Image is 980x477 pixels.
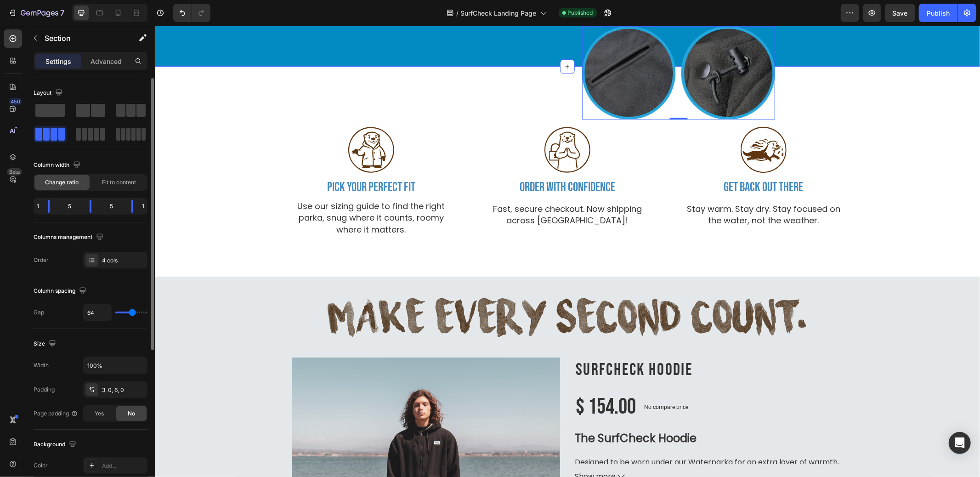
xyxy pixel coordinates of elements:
p: 7 [60,7,64,18]
p: Stay warm. Stay dry. Stay focused on the water, not the weather. [530,177,687,200]
div: Columns management [34,231,105,244]
p: Advanced [91,57,122,66]
div: Width [34,361,49,369]
span: Fit to content [102,178,136,187]
h2: SurfCheck Hoodie [420,332,688,358]
p: Use our sizing guide to find the right parka, snug where it counts, roomy where it matters. [138,175,295,210]
div: 1 [35,200,40,213]
input: Auto [84,304,111,321]
p: Settings [45,57,71,66]
img: gempages_466438362660602716-7928b8a5-46a0-485e-9a9b-0818ffb3c082.svg [193,101,239,148]
img: gempages_466438362660602716-b6428b44-d727-4d74-8efb-c45fb4136d10.svg [586,101,632,147]
p: Fast, secure checkout. Now shipping across [GEOGRAPHIC_DATA]! [334,177,491,200]
button: 7 [4,4,68,22]
span: / [457,8,459,18]
p: ORDER WITH CONFIDENCE [334,155,491,168]
span: Change ratio [45,178,79,187]
div: 3, 0, 6, 0 [102,386,145,394]
div: Background [34,438,78,451]
p: GET BACK OUT THERE [530,155,687,168]
span: Yes [95,409,104,418]
div: Column width [34,159,82,171]
div: Beta [7,168,22,176]
div: Publish [927,8,950,18]
div: Page padding [34,409,78,418]
div: $ 154.00 [420,365,482,397]
p: Designed to be worn under our Waterparka for an extra layer of warmth, or for all the other times... [420,432,688,452]
div: Order [34,256,49,264]
div: 450 [9,98,22,105]
button: Show more [420,445,688,456]
span: Show more [420,445,461,456]
span: Save [893,9,908,17]
iframe: Design area [155,26,980,477]
span: Published [568,9,593,17]
p: PICK YOUR PERFECT FIT [138,155,295,168]
p: Section [45,33,120,44]
div: Size [34,338,58,350]
div: 4 cols [102,256,145,265]
span: SurfCheck Landing Page [461,8,537,18]
img: gempages_466438362660602716-53e35534-2b29-4def-a20d-a18ee0ef1895.png [390,101,436,148]
div: 1 [141,200,146,213]
div: Layout [34,87,64,99]
div: Undo/Redo [173,4,210,22]
div: Open Intercom Messenger [949,432,971,454]
div: 5 [57,200,82,213]
div: Column spacing [34,285,88,297]
button: Publish [919,4,957,22]
p: No compare price [489,379,533,384]
button: Save [885,4,915,22]
div: Add... [102,462,145,470]
div: Padding [34,386,55,394]
input: Auto [84,357,147,374]
div: Color [34,461,48,470]
span: No [128,409,135,418]
strong: The SurfCheck Hoodie [420,405,542,420]
div: Gap [34,308,44,317]
div: 5 [99,200,124,213]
